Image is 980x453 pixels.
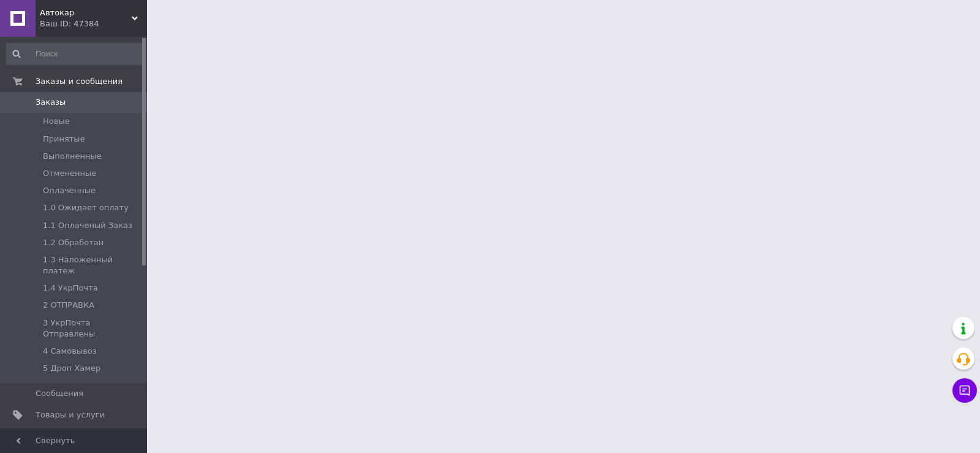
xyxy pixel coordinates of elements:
[40,7,132,18] span: Автокар
[43,237,104,248] span: 1.2 Обработан
[43,168,96,179] span: Отмененные
[952,378,977,403] button: Чат с покупателем
[43,283,98,294] span: 1.4 УкрПочта
[43,151,102,162] span: Выполненные
[43,202,129,213] span: 1.0 Ожидает оплату
[43,220,132,231] span: 1.1 Оплаченый Заказ
[36,76,123,87] span: Заказы и сообщения
[6,43,145,65] input: Поиск
[40,18,147,29] div: Ваш ID: 47384
[43,318,143,340] span: 3 УкрПочта Отправлены
[43,116,70,127] span: Новые
[36,409,105,421] span: Товары и услуги
[43,300,94,311] span: 2 ОТПРАВКА
[43,363,100,374] span: 5 Дроп Хамер
[36,97,66,108] span: Заказы
[43,185,96,196] span: Оплаченные
[43,346,97,357] span: 4 Самовывоз
[43,254,143,276] span: 1.3 Наложенный платеж
[36,388,83,399] span: Сообщения
[43,134,85,145] span: Принятые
